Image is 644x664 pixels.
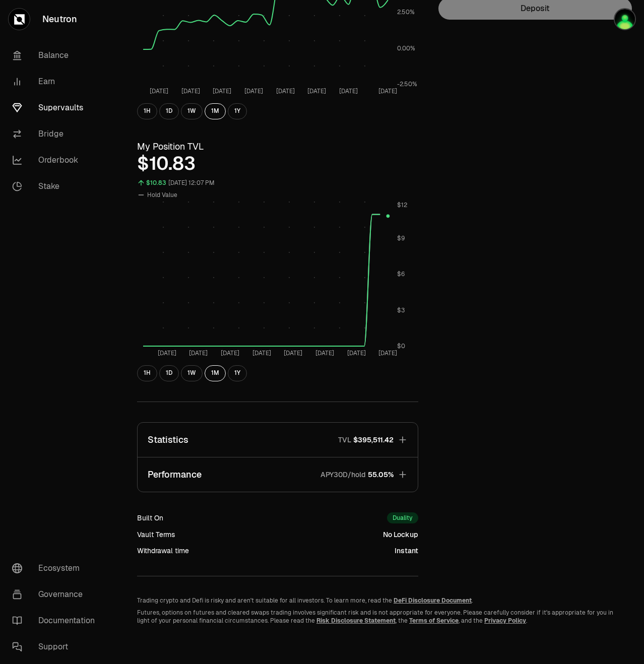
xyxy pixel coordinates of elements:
[347,349,366,357] tspan: [DATE]
[159,103,179,119] button: 1D
[137,609,620,625] p: Futures, options on futures and cleared swaps trading involves significant risk and is not approp...
[397,306,405,314] tspan: $3
[137,103,157,119] button: 1H
[4,634,109,660] a: Support
[316,617,396,625] a: Risk Disclosure Statement
[484,617,526,625] a: Privacy Policy
[168,177,215,189] div: [DATE] 12:07 PM
[148,433,188,447] p: Statistics
[614,8,636,30] img: Jay Keplr
[137,513,163,523] div: Built On
[137,140,418,154] h3: My Position TVL
[284,349,302,357] tspan: [DATE]
[150,87,168,95] tspan: [DATE]
[148,468,202,482] p: Performance
[181,365,203,381] button: 1W
[409,617,459,625] a: Terms of Service
[228,103,247,119] button: 1Y
[158,349,176,357] tspan: [DATE]
[4,121,109,147] a: Bridge
[353,435,394,445] span: $395,511.42
[159,365,179,381] button: 1D
[137,546,189,556] div: Withdrawal time
[4,173,109,200] a: Stake
[397,8,415,16] tspan: 2.50%
[394,596,472,605] a: DeFi Disclosure Document
[276,87,295,95] tspan: [DATE]
[397,80,417,88] tspan: -2.50%
[181,103,203,119] button: 1W
[368,470,394,480] span: 55.05%
[378,349,397,357] tspan: [DATE]
[147,191,177,199] span: Hold Value
[397,234,405,242] tspan: $9
[4,42,109,69] a: Balance
[4,608,109,634] a: Documentation
[4,555,109,581] a: Ecosystem
[397,44,415,52] tspan: 0.00%
[397,342,405,350] tspan: $0
[205,365,226,381] button: 1M
[4,147,109,173] a: Orderbook
[4,95,109,121] a: Supervaults
[395,546,418,556] div: Instant
[397,201,407,209] tspan: $12
[228,365,247,381] button: 1Y
[189,349,208,357] tspan: [DATE]
[338,435,351,445] p: TVL
[339,87,358,95] tspan: [DATE]
[137,596,620,605] p: Trading crypto and Defi is risky and aren't suitable for all investors. To learn more, read the .
[383,529,418,540] div: No Lockup
[320,470,366,480] p: APY30D/hold
[137,529,175,540] div: Vault Terms
[181,87,200,95] tspan: [DATE]
[4,69,109,95] a: Earn
[252,349,271,357] tspan: [DATE]
[137,365,157,381] button: 1H
[244,87,263,95] tspan: [DATE]
[397,270,405,278] tspan: $6
[378,87,397,95] tspan: [DATE]
[221,349,239,357] tspan: [DATE]
[138,457,418,492] button: PerformanceAPY30D/hold55.05%
[4,581,109,608] a: Governance
[146,177,166,189] div: $10.83
[138,423,418,457] button: StatisticsTVL$395,511.42
[213,87,231,95] tspan: [DATE]
[387,512,418,523] div: Duality
[137,154,418,174] div: $10.83
[307,87,326,95] tspan: [DATE]
[315,349,334,357] tspan: [DATE]
[205,103,226,119] button: 1M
